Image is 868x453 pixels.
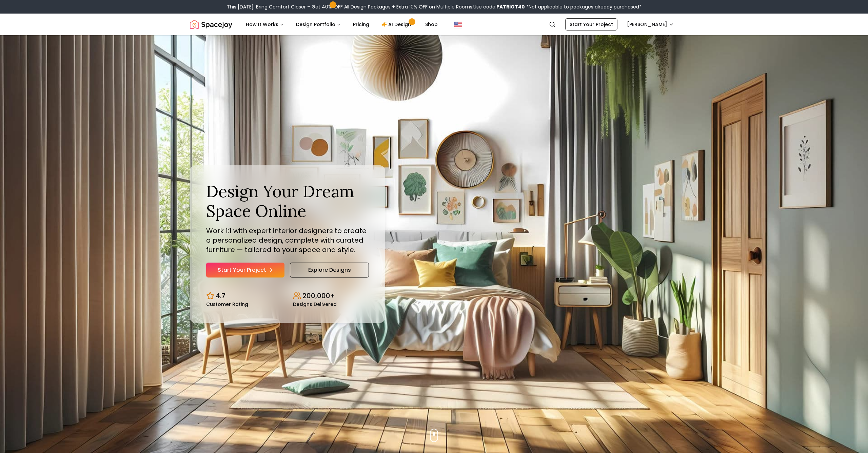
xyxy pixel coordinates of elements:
[525,3,642,10] span: *Not applicable to packages already purchased*
[190,18,232,31] img: Spacejoy Logo
[206,182,369,221] h1: Design Your Dream Space Online
[190,14,678,35] nav: Global
[240,18,289,31] button: How It Works
[454,20,462,28] img: United States
[293,302,337,307] small: Designs Delivered
[240,18,443,31] nav: Main
[420,18,443,31] a: Shop
[206,302,248,307] small: Customer Rating
[473,3,525,10] span: Use code:
[565,18,617,30] a: Start Your Project
[496,3,525,10] b: PATRIOT40
[290,263,369,277] a: Explore Designs
[623,18,678,30] button: [PERSON_NAME]
[206,226,369,254] p: Work 1:1 with expert interior designers to create a personalized design, complete with curated fu...
[348,18,375,31] a: Pricing
[216,291,225,301] p: 4.7
[302,291,335,301] p: 200,000+
[206,286,369,307] div: Design stats
[227,3,642,10] div: This [DATE], Bring Comfort Closer – Get 40% OFF All Design Packages + Extra 10% OFF on Multiple R...
[376,18,418,31] a: AI Design
[190,18,232,31] a: Spacejoy
[206,263,284,277] a: Start Your Project
[291,18,346,31] button: Design Portfolio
